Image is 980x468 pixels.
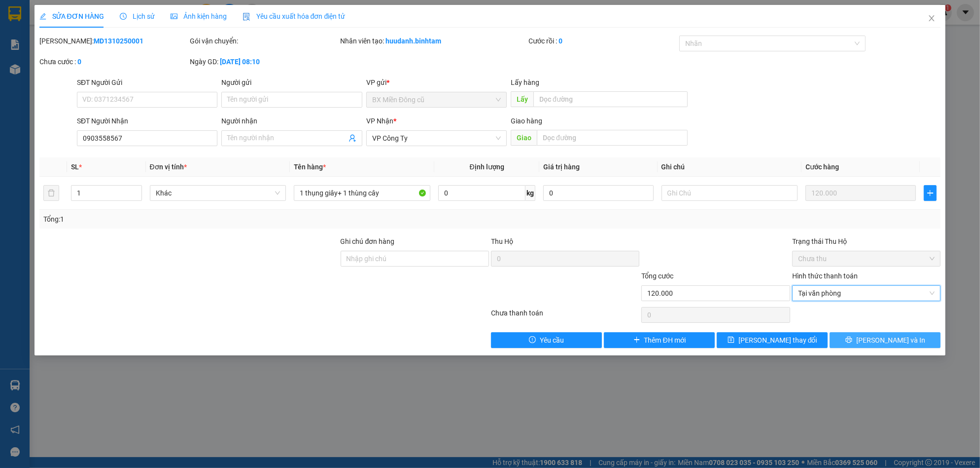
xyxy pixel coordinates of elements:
[386,37,442,45] b: huudanh.binhtam
[491,332,602,348] button: exclamation-circleYêu cầu
[511,117,542,125] span: Giao hàng
[221,77,362,88] div: Người gửi
[372,92,501,107] span: BX Miền Đông cũ
[341,237,395,245] label: Ghi chú đơn hàng
[156,186,280,200] span: Khác
[372,131,501,146] span: VP Công Ty
[798,251,935,266] span: Chưa thu
[924,189,936,197] span: plus
[294,185,430,201] input: VD: Bàn, Ghế
[543,163,580,171] span: Giá trị hàng
[171,13,177,20] span: picture
[77,58,81,66] b: 0
[928,14,936,22] span: close
[792,272,858,280] label: Hình thức thanh toán
[294,163,326,171] span: Tên hàng
[77,77,217,88] div: SĐT Người Gửi
[845,336,852,344] span: printer
[150,163,187,171] span: Đơn vị tính
[511,78,539,86] span: Lấy hàng
[243,12,346,20] span: Yêu cầu xuất hóa đơn điện tử
[77,116,217,126] div: SĐT Người Nhận
[525,185,535,201] span: kg
[470,163,504,171] span: Định lượng
[529,336,536,344] span: exclamation-circle
[540,335,564,346] span: Yêu cầu
[341,251,489,267] input: Ghi chú đơn hàng
[39,56,188,67] div: Chưa cước :
[511,91,533,107] span: Lấy
[856,335,925,346] span: [PERSON_NAME] và In
[738,335,817,346] span: [PERSON_NAME] thay đổi
[805,185,916,201] input: 0
[39,36,188,46] div: [PERSON_NAME]:
[71,163,79,171] span: SL
[528,36,677,46] div: Cước rồi :
[633,336,640,344] span: plus
[658,157,802,177] th: Ghi chú
[190,36,338,46] div: Gói vận chuyển:
[39,13,46,20] span: edit
[644,335,686,346] span: Thêm ĐH mới
[43,185,59,201] button: delete
[662,185,798,201] input: Ghi Chú
[190,56,338,67] div: Ngày GD:
[805,163,839,171] span: Cước hàng
[924,185,937,201] button: plus
[94,37,143,45] b: MD1310250001
[120,13,127,20] span: clock-circle
[918,5,945,33] button: Close
[533,91,688,107] input: Dọc đường
[171,12,227,20] span: Ảnh kiện hàng
[604,332,715,348] button: plusThêm ĐH mới
[537,130,688,146] input: Dọc đường
[341,36,527,46] div: Nhân viên tạo:
[43,214,379,225] div: Tổng: 1
[717,332,828,348] button: save[PERSON_NAME] thay đổi
[798,286,935,301] span: Tại văn phòng
[491,237,513,245] span: Thu Hộ
[490,308,640,325] div: Chưa thanh toán
[559,37,562,45] b: 0
[641,272,673,280] span: Tổng cước
[220,58,260,66] b: [DATE] 08:10
[120,12,155,20] span: Lịch sử
[728,336,735,344] span: save
[792,236,941,247] div: Trạng thái Thu Hộ
[366,117,393,125] span: VP Nhận
[221,116,362,126] div: Người nhận
[243,13,250,21] img: icon
[366,77,507,88] div: VP gửi
[39,12,104,20] span: SỬA ĐƠN HÀNG
[830,332,941,348] button: printer[PERSON_NAME] và In
[349,134,356,142] span: user-add
[511,130,537,146] span: Giao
